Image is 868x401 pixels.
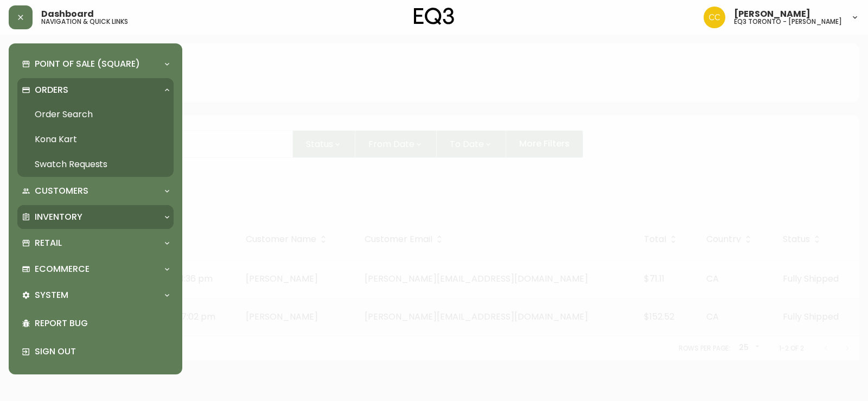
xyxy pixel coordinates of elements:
[704,7,725,28] img: ec7176bad513007d25397993f68ebbfb
[35,263,90,275] p: Ecommerce
[17,283,174,307] div: System
[41,18,128,25] h5: navigation & quick links
[734,18,842,25] h5: eq3 toronto - [PERSON_NAME]
[414,8,454,25] img: logo
[17,338,174,366] div: Sign Out
[17,152,174,177] a: Swatch Requests
[35,237,62,249] p: Retail
[17,257,174,281] div: Ecommerce
[17,205,174,229] div: Inventory
[17,127,174,152] a: Kona Kart
[35,84,68,96] p: Orders
[734,10,810,18] span: [PERSON_NAME]
[17,102,174,127] a: Order Search
[35,289,68,301] p: System
[35,346,169,358] p: Sign Out
[35,185,88,197] p: Customers
[35,58,140,70] p: Point of Sale (Square)
[35,211,82,223] p: Inventory
[17,231,174,255] div: Retail
[17,78,174,102] div: Orders
[17,179,174,203] div: Customers
[17,52,174,76] div: Point of Sale (Square)
[41,10,94,18] span: Dashboard
[35,317,169,329] p: Report Bug
[17,309,174,338] div: Report Bug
